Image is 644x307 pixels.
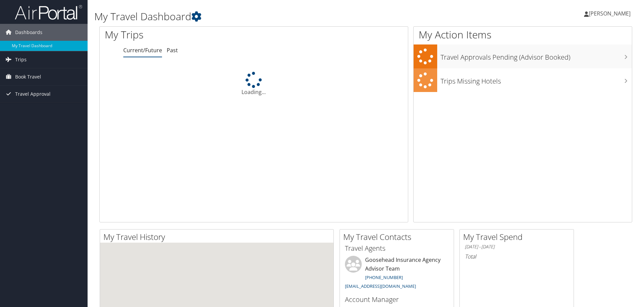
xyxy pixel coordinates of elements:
[15,86,51,102] span: Travel Approval
[365,274,403,280] a: [PHONE_NUMBER]
[414,68,632,92] a: Trips Missing Hotels
[123,47,162,54] a: Current/Future
[15,51,27,68] span: Trips
[15,24,42,41] span: Dashboards
[441,49,632,62] h3: Travel Approvals Pending (Advisor Booked)
[167,47,178,54] a: Past
[94,9,456,24] h1: My Travel Dashboard
[345,244,449,253] h3: Travel Agents
[465,244,569,250] h6: [DATE] - [DATE]
[441,73,632,86] h3: Trips Missing Hotels
[414,28,632,42] h1: My Action Items
[589,10,631,17] span: [PERSON_NAME]
[465,253,569,260] h6: Total
[100,72,408,96] div: Loading...
[103,231,333,243] h2: My Travel History
[15,4,82,20] img: airportal-logo.png
[15,68,41,85] span: Book Travel
[463,231,574,243] h2: My Travel Spend
[414,44,632,68] a: Travel Approvals Pending (Advisor Booked)
[343,231,454,243] h2: My Travel Contacts
[345,283,416,289] a: [EMAIL_ADDRESS][DOMAIN_NAME]
[105,28,275,42] h1: My Trips
[342,256,452,292] li: Goosehead Insurance Agency Advisor Team
[345,295,449,304] h3: Account Manager
[584,3,637,24] a: [PERSON_NAME]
